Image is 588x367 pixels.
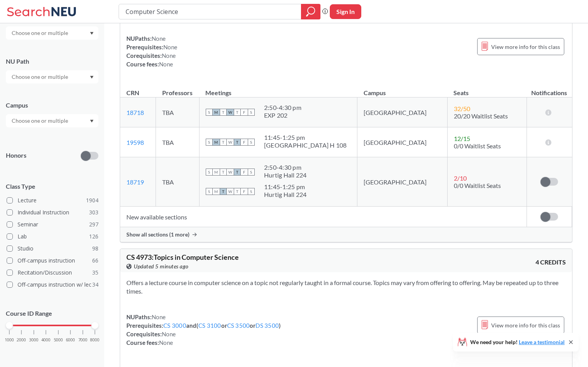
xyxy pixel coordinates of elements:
span: T [220,109,227,116]
a: CS 3500 [227,322,250,329]
span: 35 [92,268,98,277]
span: We need your help! [470,339,565,345]
span: 7000 [78,338,87,342]
span: 6000 [66,338,75,342]
span: 4000 [41,338,51,342]
label: Individual Instruction [7,207,98,217]
span: S [206,188,213,195]
div: NU Path [6,57,98,66]
span: S [248,109,255,116]
label: Recitation/Discussion [7,268,98,278]
label: Lecture [7,195,98,205]
div: magnifying glass [301,4,320,19]
span: 98 [92,244,98,253]
th: Notifications [527,81,572,97]
span: 2000 [17,338,26,342]
span: W [227,169,234,176]
span: F [241,188,248,195]
span: M [213,169,220,176]
span: T [234,139,241,146]
span: M [213,188,220,195]
td: [GEOGRAPHIC_DATA] [357,157,447,207]
span: 8000 [90,338,100,342]
div: Hurtig Hall 224 [264,191,307,198]
label: Off-campus instruction w/ lec [7,280,98,290]
span: None [159,339,173,346]
div: Dropdown arrow [6,26,98,40]
label: Off-campus instruction [7,256,98,266]
span: F [241,139,248,146]
th: Meetings [199,81,357,97]
label: Studio [7,244,98,254]
td: TBA [156,97,199,127]
span: CS 4973 : Topics in Computer Science [126,253,239,261]
input: Class, professor, course number, "phrase" [125,5,296,18]
p: Course ID Range [6,309,98,318]
span: 4 CREDITS [535,258,566,266]
div: [GEOGRAPHIC_DATA] H 108 [264,141,347,149]
span: 3000 [29,338,38,342]
label: Seminar [7,219,98,230]
span: None [163,43,177,50]
span: 303 [89,208,98,217]
td: [GEOGRAPHIC_DATA] [357,97,447,127]
svg: magnifying glass [306,6,315,17]
a: 19598 [126,139,144,146]
span: 297 [89,220,98,229]
div: 2:50 - 4:30 pm [264,163,307,171]
a: CS 3100 [198,322,221,329]
span: S [248,188,255,195]
span: W [227,139,234,146]
div: Campus [6,101,98,110]
div: 11:45 - 1:25 pm [264,183,307,191]
svg: Dropdown arrow [90,120,94,123]
span: 12 / 15 [454,135,470,142]
th: Professors [156,81,199,97]
span: 0/0 Waitlist Seats [454,182,501,189]
label: Lab [7,231,98,242]
div: NUPaths: Prerequisites: and ( or or ) Corequisites: Course fees: [126,313,281,347]
span: M [213,109,220,116]
span: 66 [92,256,98,265]
input: Choose one or multiple [8,28,73,38]
span: T [234,188,241,195]
div: Show all sections (1 more) [120,227,572,242]
input: Choose one or multiple [8,72,73,82]
span: S [248,139,255,146]
input: Choose one or multiple [8,116,73,125]
span: 5000 [54,338,63,342]
td: TBA [156,127,199,157]
span: T [234,109,241,116]
td: TBA [156,157,199,207]
div: Dropdown arrow [6,114,98,127]
div: Dropdown arrow [6,70,98,83]
span: None [152,313,166,320]
th: Seats [447,81,527,97]
span: None [162,330,176,337]
span: F [241,169,248,176]
div: Hurtig Hall 224 [264,171,307,179]
a: DS 3500 [255,322,279,329]
span: 2 / 10 [454,174,467,182]
span: None [159,61,173,68]
span: W [227,109,234,116]
th: Campus [357,81,447,97]
a: Leave a testimonial [519,339,565,345]
span: S [206,139,213,146]
span: 34 [92,280,98,289]
a: 18718 [126,109,144,116]
span: View more info for this class [491,42,560,52]
span: 126 [89,232,98,241]
section: Offers a lecture course in computer science on a topic not regularly taught in a formal course. T... [126,278,566,296]
span: T [234,169,241,176]
span: View more info for this class [491,320,560,330]
span: T [220,169,227,176]
div: CRN [126,89,139,97]
span: None [152,35,166,42]
td: New available sections [120,207,527,227]
span: T [220,188,227,195]
svg: Dropdown arrow [90,76,94,79]
span: T [220,139,227,146]
span: F [241,109,248,116]
div: NUPaths: Prerequisites: Corequisites: Course fees: [126,34,177,68]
